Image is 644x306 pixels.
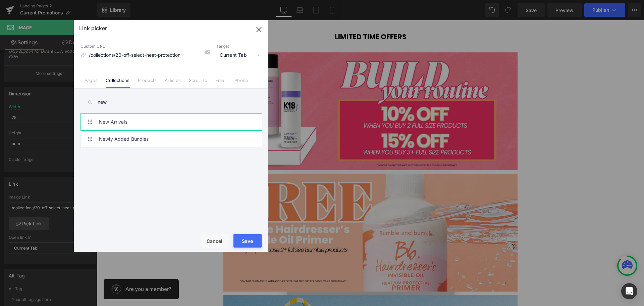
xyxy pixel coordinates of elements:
div: Open Intercom Messenger [621,283,637,299]
a: Phone [234,78,248,88]
a: Pages [85,78,98,88]
iframe: Button to open loyalty program pop-up [7,259,82,279]
input: https://gempages.net [80,49,210,62]
a: Email [215,78,226,88]
a: Collections [106,78,129,88]
a: Scroll To [189,78,207,88]
a: Articles [165,78,181,88]
button: Cancel [201,234,228,248]
button: Save [233,234,262,248]
a: Newly Added Bundles [99,131,247,147]
span: Current Tab [216,49,262,62]
p: Custom URL [80,44,210,49]
strong: LIMITED TIME OFFERS [238,12,310,21]
input: search ... [80,95,262,110]
p: Target [216,44,262,49]
a: Products [138,78,157,88]
a: New Arrivals [99,114,247,130]
p: Link picker [79,25,107,32]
